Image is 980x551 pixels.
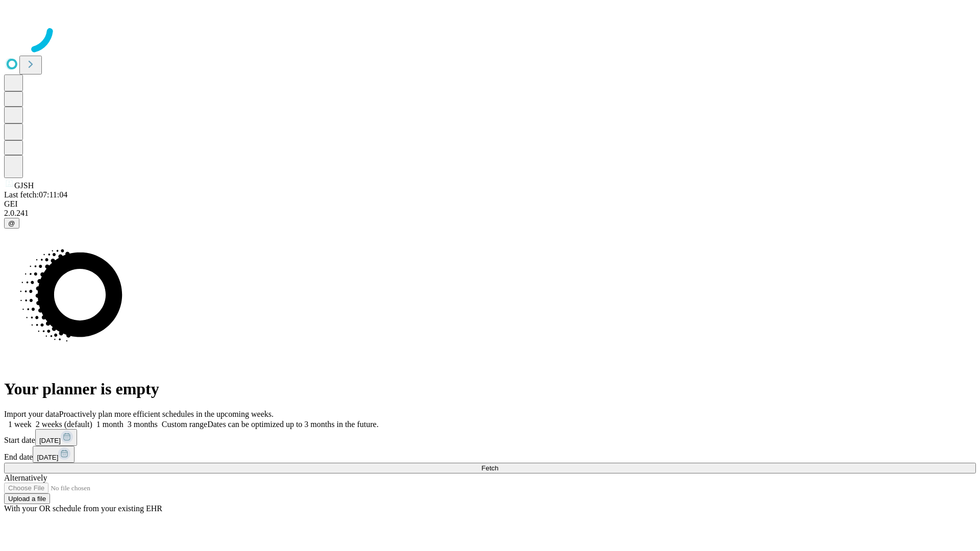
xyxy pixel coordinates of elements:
[207,420,378,429] span: Dates can be optimized up to 3 months in the future.
[4,199,976,209] div: GEI
[4,493,50,504] button: Upload a file
[4,190,67,199] span: Last fetch: 07:11:04
[33,446,75,463] button: [DATE]
[8,420,32,429] span: 1 week
[481,464,498,472] span: Fetch
[96,420,124,429] span: 1 month
[128,420,158,429] span: 3 months
[59,410,274,418] span: Proactively plan more efficient schedules in the upcoming weeks.
[39,437,61,444] span: [DATE]
[4,410,59,418] span: Import your data
[162,420,207,429] span: Custom range
[14,181,34,190] span: GJSH
[4,504,162,513] span: With your OR schedule from your existing EHR
[8,219,15,227] span: @
[4,380,976,398] h1: Your planner is empty
[4,429,976,446] div: Start date
[35,429,77,446] button: [DATE]
[37,454,58,461] span: [DATE]
[36,420,92,429] span: 2 weeks (default)
[4,473,47,482] span: Alternatively
[4,218,19,229] button: @
[4,446,976,463] div: End date
[4,463,976,473] button: Fetch
[4,209,976,218] div: 2.0.241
